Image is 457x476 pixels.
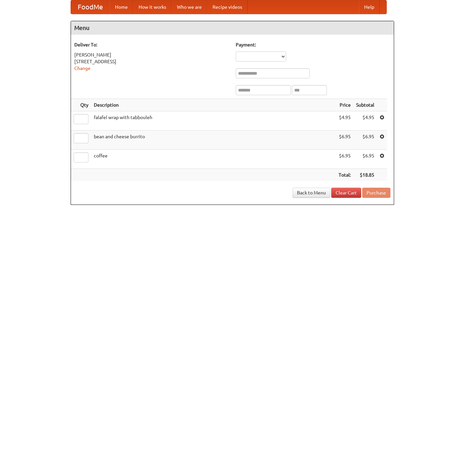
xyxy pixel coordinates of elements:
[91,111,336,131] td: falafel wrap with tabbouleh
[336,111,353,131] td: $4.95
[336,169,353,181] th: Total:
[172,0,207,14] a: Who we are
[91,131,336,150] td: bean and cheese burrito
[353,169,377,181] th: $18.85
[74,66,90,71] a: Change
[133,0,172,14] a: How it works
[110,0,133,14] a: Home
[331,188,361,198] a: Clear Cart
[362,188,390,198] button: Purchase
[91,150,336,169] td: coffee
[74,58,229,65] div: [STREET_ADDRESS]
[71,21,394,35] h4: Menu
[336,131,353,150] td: $6.95
[74,51,229,58] div: [PERSON_NAME]
[353,131,377,150] td: $6.95
[74,41,229,48] h5: Deliver To:
[353,150,377,169] td: $6.95
[91,99,336,111] th: Description
[353,111,377,131] td: $4.95
[71,0,110,14] a: FoodMe
[236,41,390,48] h5: Payment:
[293,188,330,198] a: Back to Menu
[336,150,353,169] td: $6.95
[359,0,380,14] a: Help
[71,99,91,111] th: Qty
[353,99,377,111] th: Subtotal
[207,0,247,14] a: Recipe videos
[336,99,353,111] th: Price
